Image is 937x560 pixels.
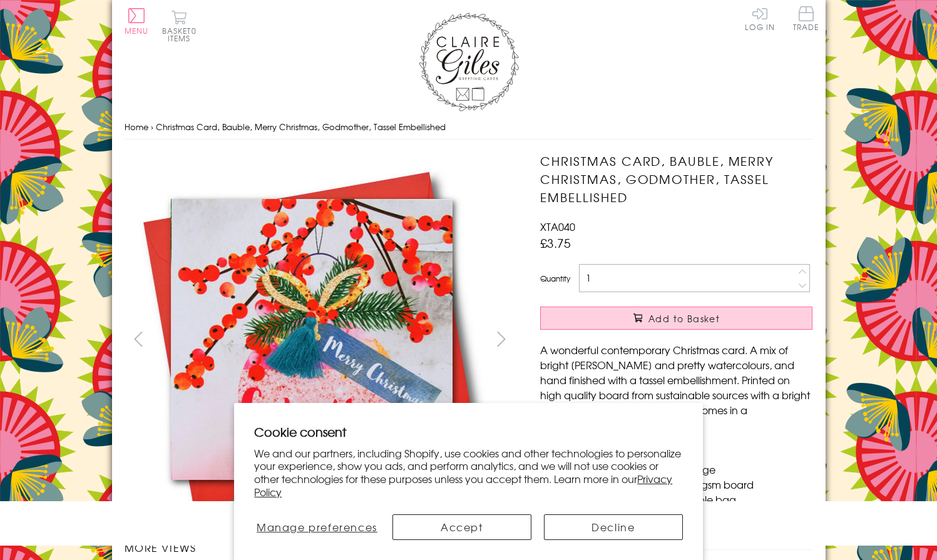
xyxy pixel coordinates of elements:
img: Claire Giles Greetings Cards [419,13,519,111]
a: Home [125,121,148,133]
span: XTA040 [540,219,575,234]
span: Trade [793,6,819,31]
button: Menu [125,8,149,34]
span: Add to Basket [648,312,720,325]
button: next [487,325,515,353]
button: Accept [392,514,531,540]
span: Christmas Card, Bauble, Merry Christmas, Godmother, Tassel Embellished [156,121,446,133]
button: Add to Basket [540,307,812,330]
span: Menu [125,25,149,36]
button: prev [125,325,153,353]
nav: breadcrumbs [125,115,813,140]
h1: Christmas Card, Bauble, Merry Christmas, Godmother, Tassel Embellished [540,152,812,206]
img: Christmas Card, Bauble, Merry Christmas, Godmother, Tassel Embellished [515,152,891,527]
button: Basket0 items [162,10,197,42]
p: We and our partners, including Shopify, use cookies and other technologies to personalize your ex... [254,447,683,499]
a: Trade [793,6,819,33]
h3: More views [125,540,516,555]
img: Christmas Card, Bauble, Merry Christmas, Godmother, Tassel Embellished [124,152,499,527]
button: Manage preferences [254,514,379,540]
span: Manage preferences [257,519,377,534]
a: Privacy Policy [254,471,672,499]
span: › [151,121,153,133]
a: Log In [745,6,775,31]
button: Decline [544,514,683,540]
span: 0 items [168,25,197,44]
h2: Cookie consent [254,423,683,440]
p: A wonderful contemporary Christmas card. A mix of bright [PERSON_NAME] and pretty watercolours, a... [540,342,812,432]
label: Quantity [540,273,570,284]
span: £3.75 [540,234,571,252]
